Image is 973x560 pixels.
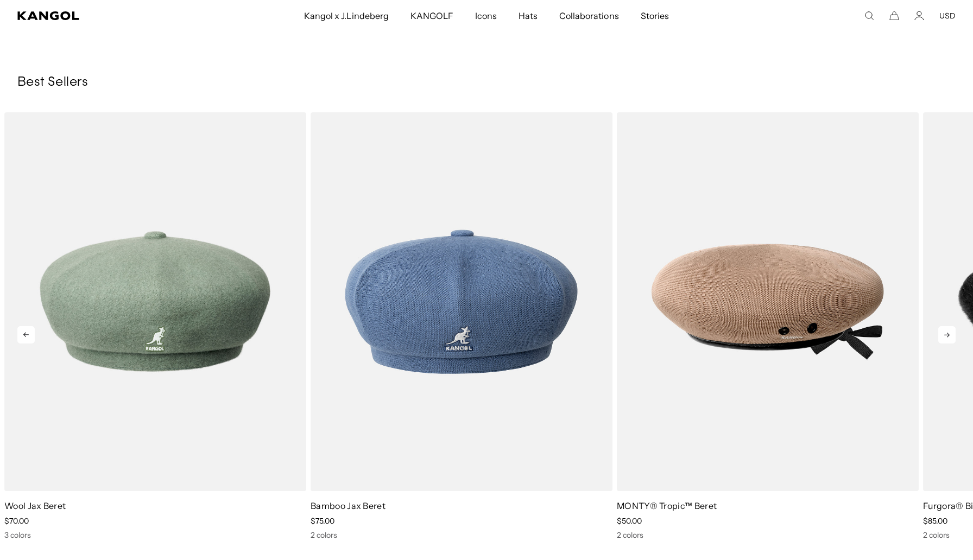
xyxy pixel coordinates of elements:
a: Account [914,11,924,21]
a: Kangol [17,11,201,20]
div: 2 of 7 [306,112,612,540]
button: Cart [889,11,899,21]
div: 2 colors [617,530,919,540]
div: 3 of 7 [612,112,919,540]
h3: Best Sellers [17,74,956,91]
span: $85.00 [923,516,947,526]
span: $70.00 [4,516,29,526]
a: Bamboo Jax Beret [311,500,386,511]
img: MONTY® Tropic™ Beret [617,112,919,491]
span: $50.00 [617,516,642,526]
button: USD [939,11,956,21]
div: 3 colors [4,530,306,540]
a: MONTY® Tropic™ Beret [617,500,717,511]
div: 2 colors [311,530,612,540]
img: Bamboo Jax Beret [311,112,612,491]
img: Wool Jax Beret [4,112,306,491]
a: Wool Jax Beret [4,500,66,511]
span: $75.00 [311,516,334,526]
summary: Search here [864,11,874,21]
